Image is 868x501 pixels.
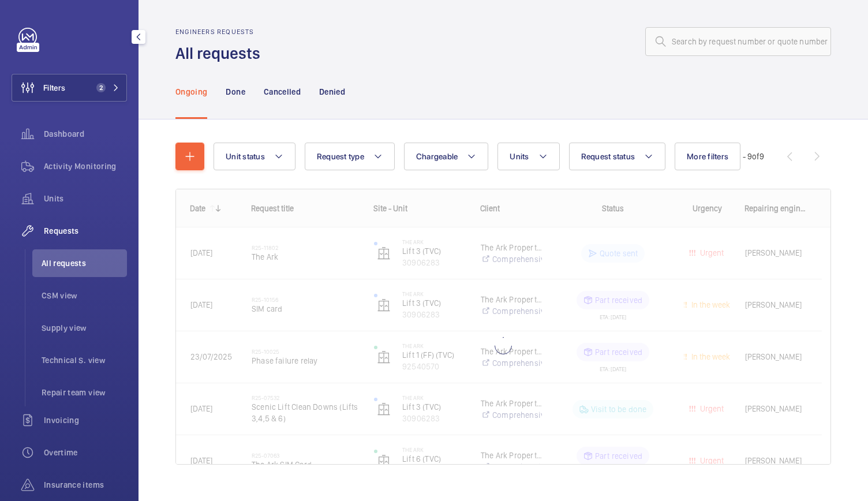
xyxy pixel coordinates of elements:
[12,74,127,102] button: Filters2
[645,27,831,56] input: Search by request number or quote number
[44,479,127,491] span: Insurance items
[44,447,127,458] span: Overtime
[175,86,207,98] p: Ongoing
[42,257,127,269] span: All requests
[675,143,740,170] button: More filters
[226,86,245,98] p: Done
[319,86,345,98] p: Denied
[416,152,458,161] span: Chargeable
[175,43,267,64] h1: All requests
[497,143,559,170] button: Units
[44,193,127,204] span: Units
[44,160,127,172] span: Activity Monitoring
[687,152,728,161] span: More filters
[404,143,489,170] button: Chargeable
[42,322,127,334] span: Supply view
[42,290,127,301] span: CSM view
[43,82,65,94] span: Filters
[305,143,395,170] button: Request type
[752,152,759,161] span: of
[226,152,265,161] span: Unit status
[510,152,529,161] span: Units
[96,83,106,92] span: 2
[581,152,635,161] span: Request status
[42,387,127,398] span: Repair team view
[44,225,127,237] span: Requests
[317,152,364,161] span: Request type
[44,414,127,426] span: Invoicing
[738,152,764,160] span: 1 - 9 9
[175,28,267,36] h2: Engineers requests
[214,143,295,170] button: Unit status
[264,86,301,98] p: Cancelled
[44,128,127,140] span: Dashboard
[42,354,127,366] span: Technical S. view
[569,143,666,170] button: Request status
